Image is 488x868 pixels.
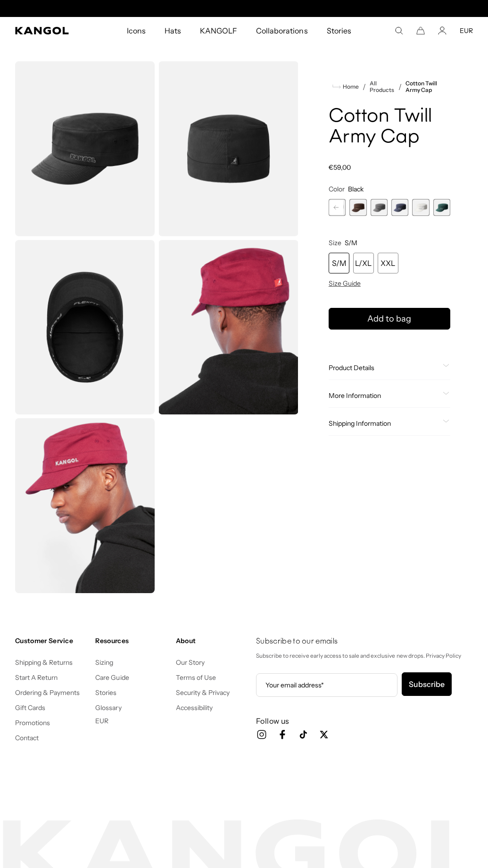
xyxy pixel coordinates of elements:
div: L/XL [353,253,374,273]
img: color-black [15,61,155,236]
div: 9 of 9 [433,199,450,216]
a: Shipping & Returns [15,658,73,667]
div: 1 of 2 [147,5,341,12]
span: Size Guide [329,279,361,288]
a: Stories [317,17,361,44]
p: Subscribe to receive early access to sale and exclusive new drops. Privacy Policy [256,651,473,661]
div: S/M [329,253,349,273]
h4: Resources [95,637,168,645]
span: Collaborations [256,17,307,44]
a: Kangol [15,27,83,34]
span: Product Details [329,364,439,372]
label: White [412,199,429,216]
a: Account [438,26,447,35]
a: Ordering & Payments [15,688,80,697]
span: Stories [327,17,351,44]
h4: About [176,637,248,645]
a: Promotions [15,719,50,727]
span: Icons [127,17,146,44]
a: Stories [95,688,116,697]
label: Pine [433,199,450,216]
label: Navy [391,199,408,216]
a: All Products [370,80,395,93]
button: EUR [460,26,473,35]
a: Terms of Use [176,673,216,682]
h3: Follow us [256,716,473,726]
img: cranberry army cap [15,418,155,593]
a: Icons [117,17,155,44]
div: 5 of 9 [349,199,366,216]
button: Subscribe [402,672,452,696]
span: Hats [165,17,181,44]
summary: Search here [395,26,403,35]
button: EUR [95,717,108,725]
div: 4 of 9 [329,199,346,216]
a: Home [332,83,359,91]
span: Size [329,239,341,247]
a: Cotton Twill Army Cap [405,80,450,93]
a: Glossary [95,703,121,712]
div: Announcement [147,5,341,12]
span: Black [348,185,364,193]
span: Home [341,83,359,90]
span: S/M [345,239,357,247]
div: 8 of 9 [412,199,429,216]
a: Accessibility [176,703,213,712]
a: Care Guide [95,673,129,682]
a: Start A Return [15,673,58,682]
span: Color [329,185,345,193]
img: color-black [158,61,298,236]
a: KANGOLF [190,17,247,44]
a: Sizing [95,658,113,667]
label: Black [329,199,346,216]
div: XXL [378,253,398,273]
span: €59,00 [329,163,351,172]
img: cranberry army cap [158,240,298,415]
span: More Information [329,391,439,400]
label: Grey [371,199,388,216]
product-gallery: Gallery Viewer [15,61,298,593]
div: 6 of 9 [371,199,388,216]
li: / [395,81,402,92]
div: 7 of 9 [391,199,408,216]
a: Security & Privacy [176,688,230,697]
a: Hats [155,17,190,44]
label: Brown [349,199,366,216]
button: Cart [416,26,425,35]
nav: breadcrumbs [329,80,450,93]
a: Gift Cards [15,703,45,712]
span: Add to bag [367,313,411,325]
h4: Subscribe to our emails [256,637,473,647]
h1: Cotton Twill Army Cap [329,107,450,148]
a: Our Story [176,658,205,667]
a: Collaborations [247,17,317,44]
a: Contact [15,734,39,742]
h4: Customer Service [15,637,88,645]
button: Add to bag [329,308,450,330]
slideshow-component: Announcement bar [147,5,341,12]
span: Shipping Information [329,419,439,428]
span: KANGOLF [200,17,237,44]
img: color-black [15,240,155,415]
li: / [359,81,366,92]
